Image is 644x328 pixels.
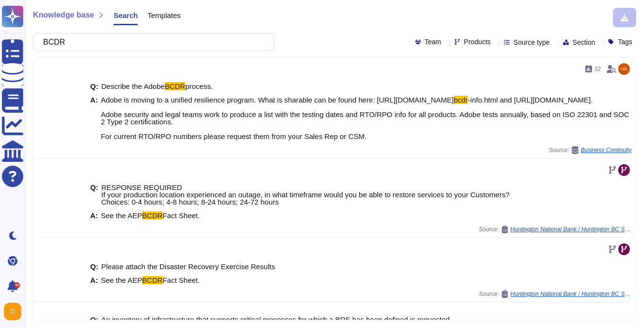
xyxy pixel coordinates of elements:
[595,66,601,72] span: 32
[101,211,142,220] span: See the AEP
[618,63,630,75] img: user
[101,183,510,206] span: RESPONSE REQUIRED If your production location experienced an outage, in what timeframe would you ...
[90,263,98,270] b: Q:
[581,147,632,153] span: Business Continuity
[90,83,98,90] b: Q:
[113,12,138,19] span: Search
[511,226,632,232] span: Huntington National Bank / Huntington BC Scorecard Lvl 3 External 8 4 2025.28611PR
[101,276,142,284] span: See the AEP
[142,276,163,284] mark: BCDR
[101,262,275,271] span: Please attach the Disaster Recovery Exercise Results
[142,211,163,220] mark: BCDR
[163,276,200,284] span: Fact Sheet.
[101,96,629,140] span: -info.html and [URL][DOMAIN_NAME]. Adobe security and legal teams work to produce a list with the...
[101,82,165,90] span: Describe the Adobe
[90,316,98,323] b: Q:
[90,96,98,140] b: A:
[101,96,454,104] span: Adobe is moving to a unified resilience program. What is sharable can be found here: [URL][DOMAIN...
[464,38,491,45] span: Products
[185,82,213,90] span: process.
[618,38,632,45] span: Tags
[2,301,28,322] button: user
[90,184,98,206] b: Q:
[14,282,20,288] div: 9+
[165,82,186,90] mark: BCDR
[511,291,632,297] span: Huntington National Bank / Huntington BC Scorecard Lvl 3 External 8 4 2025.28611PR
[38,34,264,51] input: Search a question or template...
[514,39,550,46] span: Source type
[101,315,452,324] span: An inventory of infrastructure that supports critical processes for which a BRS has been defined ...
[90,212,98,219] b: A:
[147,12,180,19] span: Templates
[425,38,441,45] span: Team
[90,276,98,284] b: A:
[479,225,632,233] span: Source:
[33,11,94,19] span: Knowledge base
[479,290,632,298] span: Source:
[573,39,596,46] span: Section
[4,303,21,320] img: user
[454,96,468,104] mark: bcdr
[163,211,200,220] span: Fact Sheet.
[549,146,632,154] span: Source:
